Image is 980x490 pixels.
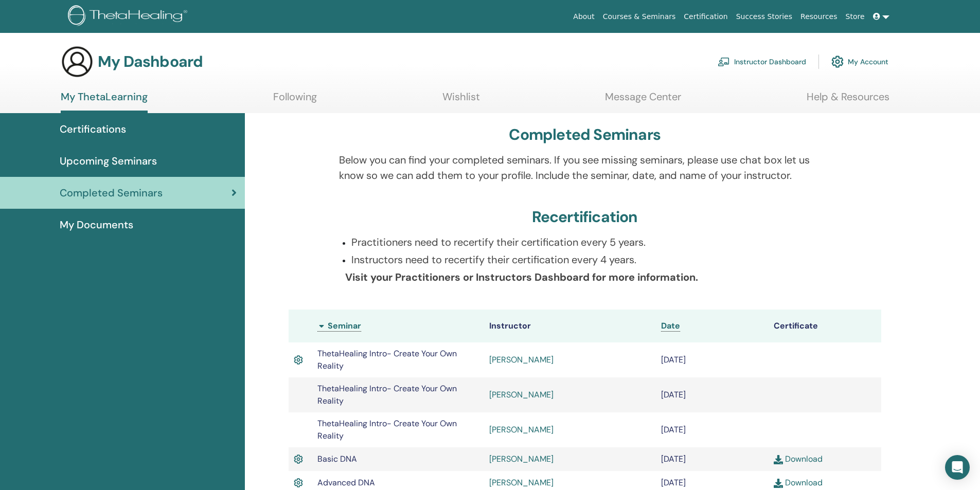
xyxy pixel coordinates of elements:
[842,7,869,26] a: Store
[489,354,554,365] a: [PERSON_NAME]
[718,50,806,73] a: Instructor Dashboard
[718,57,730,66] img: chalkboard-teacher.svg
[317,348,457,371] span: ThetaHealing Intro- Create Your Own Reality
[61,90,148,113] a: My ThetaLearning
[774,479,783,488] img: download.svg
[831,53,844,70] img: cog.svg
[796,7,842,26] a: Resources
[60,153,157,169] span: Upcoming Seminars
[656,377,769,412] td: [DATE]
[656,412,769,447] td: [DATE]
[774,455,783,464] img: download.svg
[61,45,94,78] img: generic-user-icon.jpg
[509,125,661,144] h3: Completed Seminars
[605,90,681,111] a: Message Center
[532,208,638,226] h3: Recertification
[60,185,163,201] span: Completed Seminars
[98,52,203,71] h3: My Dashboard
[774,477,823,488] a: Download
[599,7,680,26] a: Courses & Seminars
[339,152,830,183] p: Below you can find your completed seminars. If you see missing seminars, please use chat box let ...
[345,270,698,284] b: Visit your Practitioners or Instructors Dashboard for more information.
[569,7,598,26] a: About
[680,7,732,26] a: Certification
[317,383,457,406] span: ThetaHealing Intro- Create Your Own Reality
[656,342,769,377] td: [DATE]
[68,5,191,28] img: logo.png
[351,234,830,250] p: Practitioners need to recertify their certification every 5 years.
[489,389,554,400] a: [PERSON_NAME]
[774,453,823,464] a: Download
[661,320,680,332] a: Date
[489,453,554,464] a: [PERSON_NAME]
[317,418,457,441] span: ThetaHealing Intro- Create Your Own Reality
[769,310,881,342] th: Certificate
[317,453,357,464] span: Basic DNA
[489,477,554,488] a: [PERSON_NAME]
[60,121,126,137] span: Certifications
[294,452,303,466] img: Active Certificate
[489,424,554,435] a: [PERSON_NAME]
[294,353,303,367] img: Active Certificate
[484,310,656,342] th: Instructor
[317,477,375,488] span: Advanced DNA
[661,320,680,331] span: Date
[442,90,480,111] a: Wishlist
[351,252,830,267] p: Instructors need to recertify their certification every 4 years.
[656,447,769,471] td: [DATE]
[945,455,970,480] div: Open Intercom Messenger
[294,476,303,489] img: Active Certificate
[831,50,888,73] a: My Account
[807,90,889,111] a: Help & Resources
[732,7,796,26] a: Success Stories
[60,217,133,232] span: My Documents
[273,90,317,111] a: Following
